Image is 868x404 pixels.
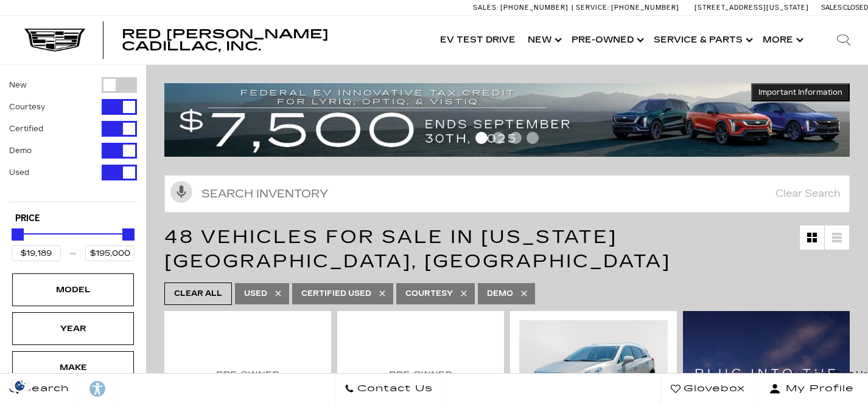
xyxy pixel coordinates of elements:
span: Sales: [473,4,499,12]
span: Used [244,286,267,301]
a: New [522,16,565,64]
span: Courtesy [405,286,453,301]
input: Minimum [12,245,61,261]
input: Maximum [85,245,135,261]
span: Contact Us [354,380,433,397]
label: Certified [9,123,43,135]
a: Red [PERSON_NAME] Cadillac, Inc. [122,28,422,52]
span: My Profile [781,380,854,397]
a: Contact Us [335,374,443,404]
label: Used [9,166,29,179]
span: Closed [843,4,868,12]
button: Important Information [751,83,850,101]
a: [STREET_ADDRESS][US_STATE] [695,4,809,12]
h5: Price [15,213,131,224]
label: Courtesy [9,101,45,113]
span: Sales: [821,4,843,12]
a: Service: [PHONE_NUMBER] [572,4,682,11]
img: Cadillac Dark Logo with Cadillac White Text [24,29,85,52]
span: [PHONE_NUMBER] [611,4,679,12]
div: MakeMake [12,351,134,384]
svg: Click to toggle on voice search [170,181,192,203]
span: Demo [487,286,513,301]
div: Year [43,322,103,335]
span: Go to slide 3 [509,132,522,144]
a: EV Test Drive [434,16,522,64]
span: [PHONE_NUMBER] [500,4,569,12]
div: Filter by Vehicle Type [9,77,137,202]
span: Go to slide 2 [492,132,505,144]
button: More [757,16,807,64]
span: Search [19,380,69,397]
input: Search Inventory [164,175,850,213]
label: Demo [9,145,32,157]
span: Important Information [758,87,842,97]
img: Opt-Out Icon [6,379,34,392]
div: Maximum Price [122,228,135,241]
div: YearYear [12,312,134,345]
span: Certified Used [301,286,371,301]
button: Open user profile menu [755,374,868,404]
a: Text Us [834,366,868,383]
span: Go to slide 4 [527,132,539,144]
div: Make [43,361,103,374]
a: Glovebox [661,374,755,404]
section: Click to Open Cookie Consent Modal [6,379,34,392]
span: Glovebox [681,380,745,397]
span: Service: [576,4,609,12]
div: Model [43,283,103,296]
label: New [9,79,27,91]
a: Service & Parts [648,16,757,64]
span: Red [PERSON_NAME] Cadillac, Inc. [122,27,329,53]
span: Live Chat [792,369,834,380]
span: Clear All [174,286,222,301]
a: Sales: [PHONE_NUMBER] [473,4,572,11]
a: Pre-Owned [565,16,648,64]
div: ModelModel [12,273,134,306]
img: vrp-tax-ending-august-version [164,83,850,157]
span: Text Us [834,369,868,380]
div: Minimum Price [12,228,24,241]
span: 48 Vehicles for Sale in [US_STATE][GEOGRAPHIC_DATA], [GEOGRAPHIC_DATA] [164,226,671,272]
a: Live Chat [792,366,834,383]
div: Price [12,224,135,261]
span: Go to slide 1 [475,132,488,144]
